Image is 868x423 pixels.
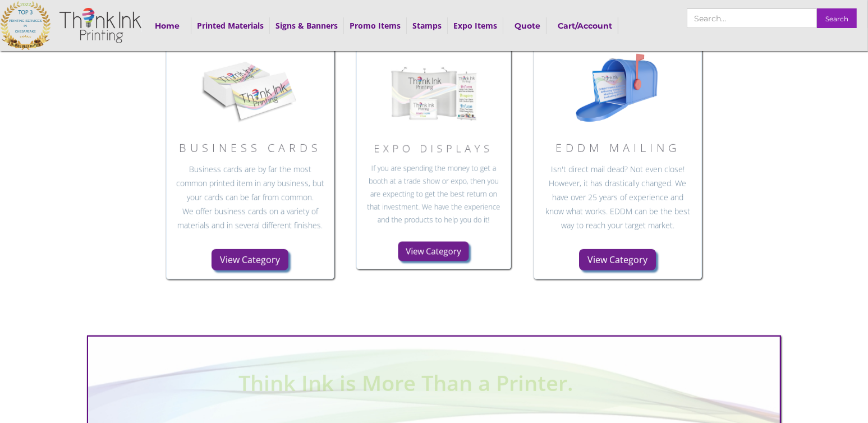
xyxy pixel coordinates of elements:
[197,20,264,31] a: Printed Materials
[155,21,180,31] strong: Home
[817,8,857,28] input: Search
[515,21,540,31] strong: Quote
[398,242,469,261] a: View Category
[543,140,694,157] h3: EDDM Mailing
[365,141,503,157] h3: Expo Displays
[275,20,338,31] a: Signs & Banners
[543,162,694,232] p: Isn't direct mail dead? Not even close! However, it has drastically changed. We have over 25 year...
[212,249,288,270] a: View Category
[558,21,612,31] strong: Cart/Account
[365,162,503,226] p: If you are spending the money to get a booth at a trade show or expo, then you are expecting to g...
[350,20,401,31] a: Promo Items
[509,17,546,34] a: Quote
[687,8,817,28] input: Search…
[191,17,270,34] div: Printed Materials
[344,17,407,34] div: Promo Items
[152,17,191,34] a: Home
[270,17,344,34] div: Signs & Banners
[174,162,325,232] p: Business cards are by far the most common printed item in any business, but your cards can be far...
[238,368,573,397] strong: Think Ink is More Than a Printer.
[174,140,325,157] h3: Business Cards
[453,20,497,31] a: Expo Items
[448,17,503,34] div: Expo Items
[812,367,855,410] iframe: Drift Widget Chat Controller
[407,17,448,34] div: Stamps
[412,20,442,31] a: Stamps
[552,17,618,34] a: Cart/Account
[580,249,656,270] a: View Category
